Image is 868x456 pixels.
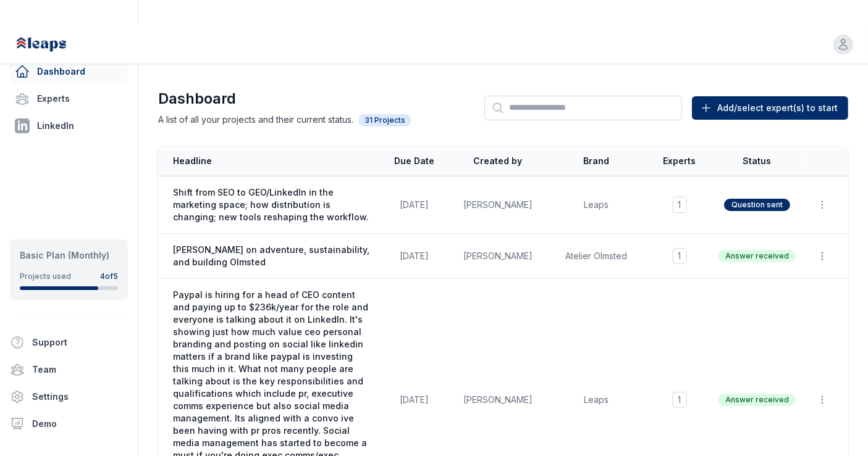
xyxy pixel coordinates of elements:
[173,186,370,223] span: Shift from SEO to GEO/LinkedIn in the marketing space; how distribution is changing; new tools re...
[158,89,445,109] h1: Dashboard
[544,176,649,234] td: Leaps
[15,31,94,58] img: Leaps
[173,244,370,268] span: [PERSON_NAME] on adventure, sustainability, and building Olmsted
[452,234,544,279] td: [PERSON_NAME]
[158,114,445,126] p: A list of all your projects and their current status.
[649,146,710,176] th: Experts
[10,59,128,84] a: Dashboard
[400,199,429,210] span: [DATE]
[20,272,71,281] div: Projects used
[10,86,128,111] a: Experts
[673,197,687,213] span: 1
[724,199,790,211] span: Question sent
[400,394,429,405] span: [DATE]
[692,96,848,120] button: Add/select expert(s) to start
[544,234,649,279] td: Atelier Olmsted
[673,248,687,264] span: 1
[377,146,452,176] th: Due Date
[5,330,123,355] button: Support
[544,146,649,176] th: Brand
[673,392,687,408] span: 1
[717,102,838,114] span: Add/select expert(s) to start
[20,249,118,262] div: Basic Plan (Monthly)
[10,114,128,138] a: LinkedIn
[710,146,804,176] th: Status
[400,251,429,261] span: [DATE]
[718,250,796,262] span: Answer received
[5,357,133,382] a: Team
[5,412,133,436] a: Demo
[452,146,544,176] th: Created by
[5,384,133,409] a: Settings
[158,146,377,176] th: Headline
[452,176,544,234] td: [PERSON_NAME]
[718,394,796,406] span: Answer received
[358,114,411,126] span: 31 Projects
[100,272,118,281] div: 4 of 5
